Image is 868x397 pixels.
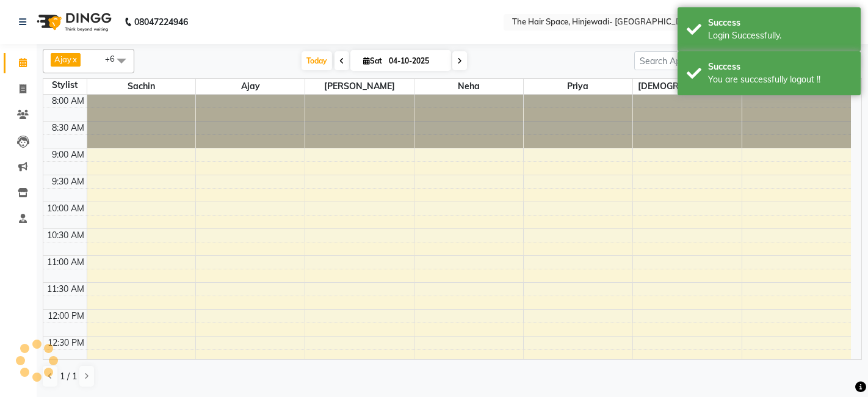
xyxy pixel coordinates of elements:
span: Ajay [54,54,71,64]
b: 08047224946 [134,5,188,39]
div: Success [708,16,852,29]
div: 11:30 AM [45,283,87,296]
div: Success [708,60,852,73]
div: 9:00 AM [49,148,87,161]
div: 8:00 AM [49,95,87,107]
span: Sachin [87,79,196,94]
span: 1 / 1 [60,370,77,383]
span: [PERSON_NAME] [305,79,414,94]
span: Neha [414,79,523,94]
div: Login Successfully. [708,29,852,42]
div: 12:00 PM [45,310,87,322]
div: 10:30 AM [45,229,87,242]
div: Stylist [43,79,87,92]
img: logo [31,5,115,39]
span: [DEMOGRAPHIC_DATA] [633,79,742,94]
div: 10:00 AM [45,202,87,215]
span: Ajay [196,79,305,94]
span: +6 [105,54,124,64]
input: Search Appointment [634,51,741,70]
div: 11:00 AM [45,256,87,269]
div: 9:30 AM [49,175,87,188]
span: Today [302,51,332,70]
div: You are successfully logout !! [708,73,852,86]
span: Priya [524,79,632,94]
div: 12:30 PM [45,337,87,349]
div: 8:30 AM [49,122,87,134]
span: Sat [360,56,385,65]
input: 2025-10-04 [385,52,446,70]
a: x [71,54,77,64]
